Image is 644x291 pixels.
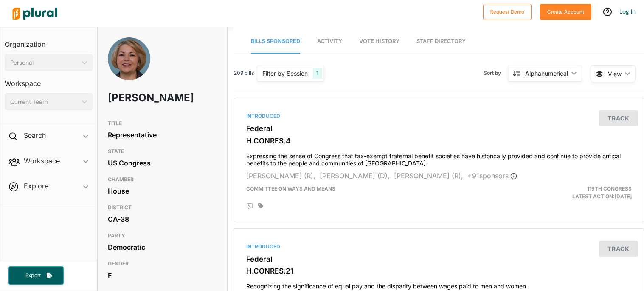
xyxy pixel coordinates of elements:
div: Latest Action: [DATE] [505,185,638,200]
div: Personal [10,58,79,67]
span: 119th Congress [587,185,632,192]
img: Headshot of Linda Sánchez [108,37,150,89]
a: Log In [619,8,636,15]
h3: Organization [5,32,93,51]
h3: CHAMBER [108,174,217,185]
a: Activity [317,29,342,54]
div: CA-38 [108,213,217,225]
h3: TITLE [108,118,217,128]
div: Alphanumerical [525,69,568,78]
span: + 91 sponsor s [467,171,517,180]
h1: [PERSON_NAME] [108,85,173,111]
div: Representative [108,128,217,141]
h4: Expressing the sense of Congress that tax-exempt fraternal benefit societies have historically pr... [246,148,632,167]
a: Bills Sponsored [251,29,300,54]
button: Track [599,110,638,126]
div: Democratic [108,241,217,254]
span: Bills Sponsored [251,38,300,44]
button: Create Account [540,4,591,20]
div: Filter by Session [262,69,308,78]
button: Request Demo [483,4,532,20]
h3: Federal [246,124,632,133]
div: Introduced [246,112,632,120]
span: Committee on Ways and Means [246,185,335,192]
span: [PERSON_NAME] (R), [246,171,315,180]
button: Export [8,266,64,285]
a: Create Account [540,7,591,16]
span: View [608,69,622,78]
a: Staff Directory [416,29,466,54]
div: 1 [313,68,322,79]
div: Introduced [246,243,632,251]
span: [PERSON_NAME] (D), [320,171,390,180]
h3: Federal [246,255,632,263]
h3: H.CONRES.4 [246,137,632,145]
a: Request Demo [483,7,532,16]
div: House [108,185,217,197]
span: Export [20,272,47,279]
h2: Search [24,131,46,140]
div: Add Position Statement [246,203,253,210]
span: [PERSON_NAME] (R), [394,171,463,180]
button: Track [599,241,638,257]
div: Current Team [10,97,79,106]
span: Sort by [484,69,508,77]
span: 209 bills [234,69,254,77]
div: US Congress [108,157,217,169]
div: F [108,269,217,282]
h3: PARTY [108,231,217,241]
h3: Workspace [5,71,93,90]
div: Add tags [258,203,263,209]
a: Vote History [359,29,399,54]
h3: DISTRICT [108,203,217,213]
h3: GENDER [108,259,217,269]
h3: H.CONRES.21 [246,267,632,275]
h4: Recognizing the significance of equal pay and the disparity between wages paid to men and women. [246,279,632,290]
span: Activity [317,38,342,44]
h3: STATE [108,146,217,157]
span: Vote History [359,38,399,44]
